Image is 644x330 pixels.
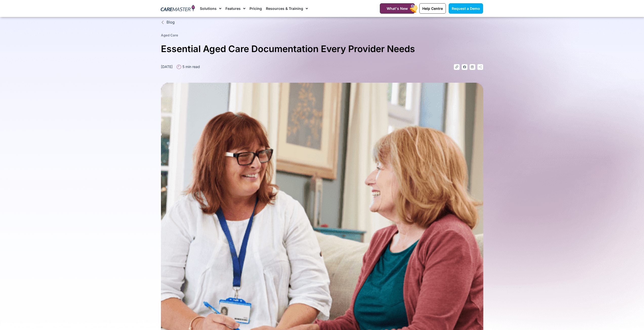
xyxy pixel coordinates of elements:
span: 5 min read [181,64,200,69]
h1: Essential Aged Care Documentation Every Provider Needs [161,41,483,56]
a: Blog [161,19,483,25]
time: [DATE] [161,64,173,69]
span: Help Centre [422,6,443,11]
img: CareMaster Logo [161,5,195,12]
span: Blog [165,19,175,25]
span: Request a Demo [452,6,480,11]
a: What's New [380,3,415,14]
a: Request a Demo [449,3,483,14]
a: Help Centre [419,3,446,14]
span: What's New [387,6,408,11]
a: Aged Care [161,33,178,37]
